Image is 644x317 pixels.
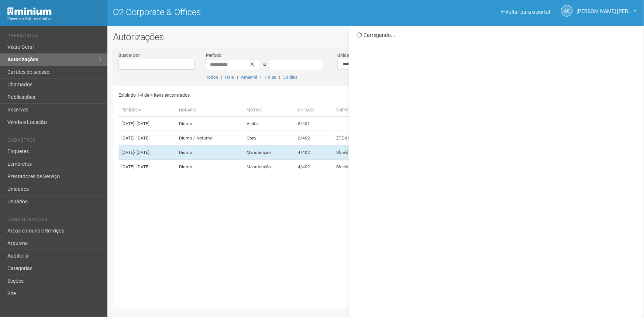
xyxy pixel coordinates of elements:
span: - [DATE] [134,135,149,141]
td: Visita [244,117,295,131]
td: 5/401 [295,117,334,131]
td: Shield Tecnologia [334,145,469,160]
li: Cadastros [7,138,102,145]
a: 7 dias [264,75,276,80]
td: Manutenção [244,160,295,174]
span: Ana Carla de Carvalho Silva [576,1,632,14]
th: Empresa [334,104,469,117]
h1: O2 Corporate & Offices [113,7,370,17]
td: 2/402 [295,131,334,145]
label: Buscar por [118,52,140,59]
div: Exibindo 1-4 de 4 itens encontrados [118,90,373,101]
td: [DATE] [118,117,176,131]
a: Amanhã [241,75,257,80]
span: a [263,61,266,67]
span: | [221,75,222,80]
td: Obra [244,131,295,145]
h2: Autorizações [113,31,638,42]
div: Painel do Administrador [7,15,102,22]
img: Minium [7,7,52,15]
span: | [237,75,238,80]
td: ZTE do Brasil ind. com. serv. part. ltda [334,131,469,145]
td: 4/402 [295,160,334,174]
td: [DATE] [118,131,176,145]
td: Shield Tecnologia [334,160,469,174]
label: Unidade [337,52,354,59]
td: [DATE] [118,160,176,174]
a: [PERSON_NAME] [PERSON_NAME] [576,9,637,15]
td: Diurno / Noturno [176,131,244,145]
td: Manutenção [244,145,295,160]
a: Voltar para o portal [501,9,550,15]
span: - [DATE] [134,164,149,169]
li: Operacional [7,33,102,41]
a: 30 dias [283,75,297,80]
td: [DATE] [118,145,176,160]
span: | [260,75,261,80]
td: Diurno [176,145,244,160]
li: Configurações [7,217,102,225]
th: Motivo [244,104,295,117]
a: AC [561,5,573,17]
span: - [DATE] [134,150,149,155]
div: Carregando... [357,32,638,38]
th: Horário [176,104,244,117]
th: Unidade [295,104,334,117]
th: Período [118,104,176,117]
label: Período [206,52,221,59]
td: Diurno [176,117,244,131]
span: - [DATE] [134,121,149,126]
a: Todos [206,75,218,80]
a: Hoje [225,75,234,80]
span: | [279,75,280,80]
td: 4/402 [295,145,334,160]
td: Diurno [176,160,244,174]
